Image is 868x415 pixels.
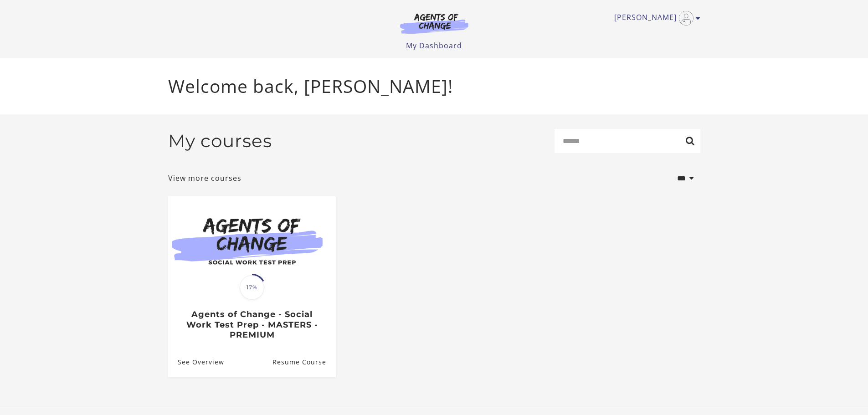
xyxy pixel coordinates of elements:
a: Agents of Change - Social Work Test Prep - MASTERS - PREMIUM: See Overview [168,347,224,377]
a: My Dashboard [406,41,462,51]
span: 17% [240,275,264,300]
h3: Agents of Change - Social Work Test Prep - MASTERS - PREMIUM [178,309,326,340]
p: Welcome back, [PERSON_NAME]! [168,73,700,100]
h2: My courses [168,130,272,152]
a: Toggle menu [614,11,696,26]
img: Agents of Change Logo [390,13,478,34]
a: Agents of Change - Social Work Test Prep - MASTERS - PREMIUM: Resume Course [272,347,335,377]
a: View more courses [168,173,241,184]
